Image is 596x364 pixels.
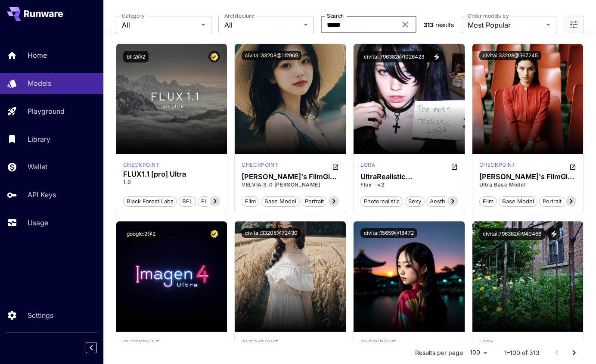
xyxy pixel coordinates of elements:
label: Category [122,12,145,19]
p: API Keys [28,190,56,200]
button: civitai:796382@1026423 [360,51,428,62]
p: 1.0 [123,178,220,186]
p: Library [28,134,50,144]
button: Open in CivitAI [332,161,339,171]
button: film [242,196,259,207]
span: Black Forest Labs [124,197,177,206]
button: google:2@2 [123,228,159,240]
p: checkpoint [123,161,160,169]
label: Search [327,12,344,19]
div: SD 1.5 [479,161,516,171]
p: Ultra Base Model [479,181,577,189]
span: base model [261,197,299,206]
span: sexy [405,197,424,206]
span: Most Popular [468,20,543,30]
div: SD 1.5 [242,161,278,171]
button: photorealistic [360,196,403,207]
span: portrait [302,197,327,206]
h3: [PERSON_NAME]'s FilmGirl Ultra 胶片风 [242,173,339,181]
div: imagen4ultra [123,339,160,346]
button: Black Forest Labs [123,196,177,207]
p: Settings [28,310,53,320]
p: lora [360,161,375,169]
p: checkpoint [123,339,160,346]
p: VELVIA 3.0 [PERSON_NAME] [242,181,339,189]
div: LEOSAM's FilmGirl Ultra 胶片风 [479,173,577,181]
span: portrait [540,197,565,206]
button: Certified Model – Vetted for best performance and includes a commercial license. [208,228,220,240]
button: Open more filters [568,19,579,30]
button: Open in CivitAI [451,161,458,171]
button: Go to next page [565,344,583,361]
div: FLUX.1 D [479,339,494,349]
button: Certified Model – Vetted for best performance and includes a commercial license. [208,51,220,62]
p: checkpoint [242,161,278,169]
button: View trigger words [548,228,560,240]
p: Playground [28,106,65,116]
div: fluxultra [123,161,160,169]
button: Open in CivitAI [569,339,576,349]
div: FLUX.1 D [360,161,375,171]
span: film [242,197,259,206]
h3: FLUX1.1 [pro] Ultra [123,170,220,178]
span: FLUX1.1 [pro] Ultra [198,197,254,206]
button: sexy [405,196,425,207]
p: checkpoint [479,161,516,169]
button: Open in CivitAI [451,339,458,349]
p: Usage [28,218,48,228]
button: bfl:2@2 [123,51,149,62]
label: Architecture [224,12,254,19]
button: aesthetic [426,196,458,207]
p: Flux - v2 [360,181,458,189]
p: lora [479,339,494,346]
span: aesthetic [427,197,458,206]
button: View trigger words [431,51,443,62]
span: All [122,20,198,30]
button: BFL [179,196,196,207]
div: SD 1.5 [360,339,397,349]
p: Models [28,78,51,88]
p: Wallet [28,162,47,172]
span: film [480,197,497,206]
button: Collapse sidebar [86,342,97,353]
div: Collapse sidebar [92,340,103,355]
div: UltraRealistic Lora Project [360,173,458,181]
button: base model [499,196,537,207]
span: results [435,21,454,28]
button: Open in CivitAI [332,339,339,349]
button: base model [261,196,300,207]
button: civitai:33208@72430 [242,228,301,238]
span: All [224,20,300,30]
p: checkpoint [242,339,278,346]
button: portrait [301,196,327,207]
button: civitai:15659@18472 [360,228,417,238]
button: civitai:33208@112969 [242,51,301,60]
p: checkpoint [360,339,397,346]
button: portrait [539,196,565,207]
h3: [PERSON_NAME]'s FilmGirl Ultra 胶片风 [479,173,577,181]
h3: UltraRealistic [PERSON_NAME] Project [360,173,458,181]
button: civitai:796382@940466 [479,228,545,240]
button: film [479,196,497,207]
p: 1–100 of 313 [504,348,540,357]
label: Order models by [468,12,509,19]
p: Results per page [415,348,463,357]
div: SD 1.5 [242,339,278,349]
button: civitai:33208@367245 [479,51,541,60]
span: BFL [179,197,196,206]
div: LEOSAM's FilmGirl Ultra 胶片风 [242,173,339,181]
p: Home [28,50,47,60]
span: 313 [423,21,434,28]
button: FLUX1.1 [pro] Ultra [198,196,254,207]
span: photorealistic [361,197,403,206]
span: base model [499,197,537,206]
div: 100 [466,346,490,359]
button: Open in CivitAI [569,161,576,171]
